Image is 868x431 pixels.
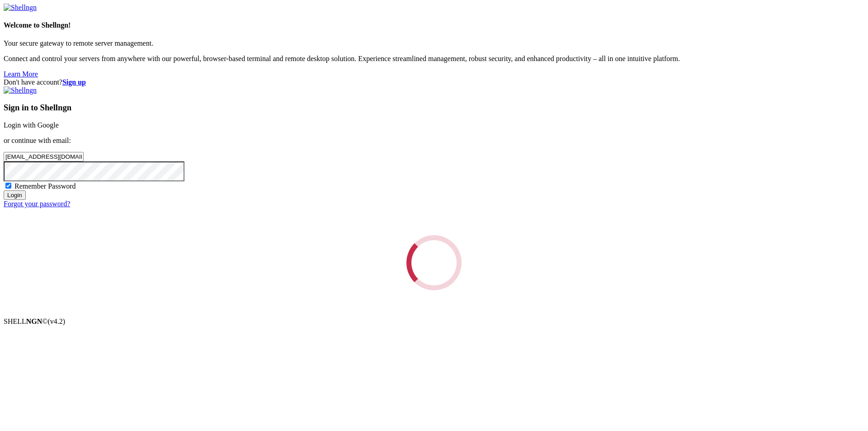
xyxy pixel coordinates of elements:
a: Login with Google [4,121,59,129]
a: Forgot your password? [4,200,70,208]
input: Remember Password [5,183,11,189]
a: Learn More [4,70,38,78]
b: NGN [26,317,42,325]
h4: Welcome to Shellngn! [4,21,864,29]
div: Don't have account? [4,78,864,86]
p: Your secure gateway to remote server management. [4,39,864,47]
h3: Sign in to Shellngn [4,103,864,113]
img: Shellngn [4,4,37,12]
span: 4.2.0 [48,317,66,325]
input: Email address [4,152,84,161]
p: Connect and control your servers from anywhere with our powerful, browser-based terminal and remo... [4,55,864,63]
input: Login [4,190,26,200]
span: SHELL © [4,317,65,325]
span: Remember Password [14,182,76,190]
img: Shellngn [4,86,37,95]
p: or continue with email: [4,137,864,145]
a: Sign up [62,78,86,86]
div: Loading... [402,231,467,295]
